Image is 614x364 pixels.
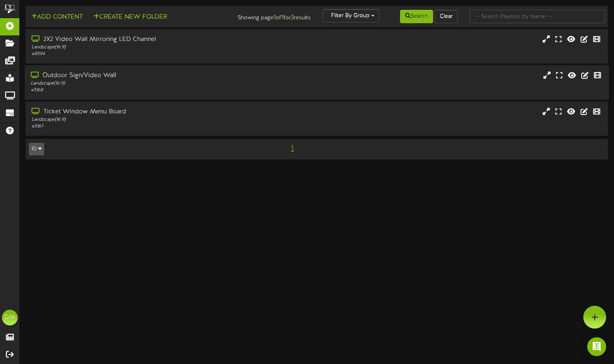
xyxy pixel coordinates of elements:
div: 2X2 Video Wall Mirroring LED Channel [32,35,262,44]
div: Outdoor Sign/Video Wall [31,71,262,80]
strong: 1 [281,14,284,21]
strong: 1 [274,14,276,21]
div: # 5168 [31,87,262,94]
div: # 8594 [32,51,262,57]
div: Landscape ( 16:9 ) [32,44,262,51]
button: Search [400,10,433,23]
div: Landscape ( 16:9 ) [32,116,262,123]
div: # 5167 [32,123,262,130]
div: Landscape ( 16:9 ) [31,80,262,87]
input: -- Search Playlists by Name -- [470,10,605,23]
div: Ticket Window Menu Board [32,107,262,116]
button: Filter By Group [323,9,380,22]
div: Showing page of for results [219,9,317,22]
strong: 3 [291,14,294,21]
button: Add Content [29,12,85,22]
button: Clear [435,10,458,23]
button: 10 [29,143,44,155]
span: 1 [289,144,296,153]
div: DM [2,310,18,325]
div: Open Intercom Messenger [587,337,606,356]
button: Create New Folder [91,12,169,22]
